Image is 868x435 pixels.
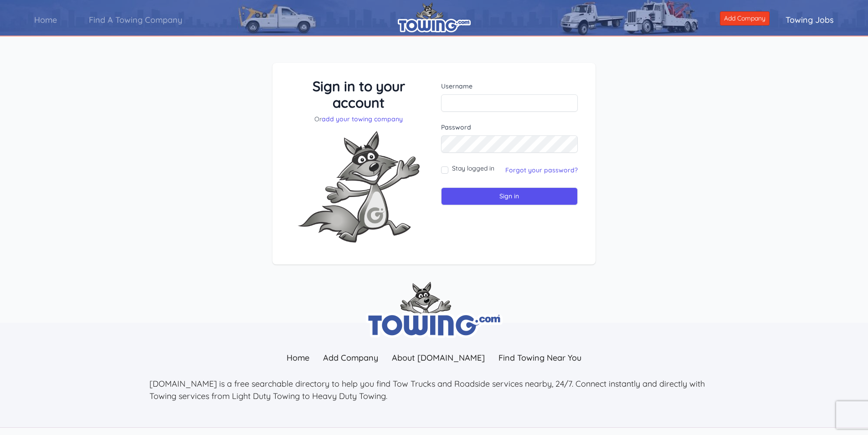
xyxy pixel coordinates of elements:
[492,348,588,368] a: Find Towing Near You
[441,187,578,205] input: Sign in
[18,7,73,33] a: Home
[505,166,578,174] a: Forgot your password?
[366,282,503,338] img: towing
[385,348,492,368] a: About [DOMAIN_NAME]
[441,123,578,132] label: Password
[149,378,719,402] p: [DOMAIN_NAME] is a free searchable directory to help you find Tow Trucks and Roadside services ne...
[441,82,578,91] label: Username
[452,164,494,173] label: Stay logged in
[290,78,427,111] h3: Sign in to your account
[290,124,427,250] img: Fox-Excited.png
[827,360,868,396] iframe: Conversations
[322,115,403,123] a: add your towing company
[720,11,770,26] a: Add Company
[316,348,385,368] a: Add Company
[73,7,198,33] a: Find A Towing Company
[770,7,850,33] a: Towing Jobs
[398,2,471,32] img: logo.png
[290,114,427,124] p: Or
[280,348,316,368] a: Home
